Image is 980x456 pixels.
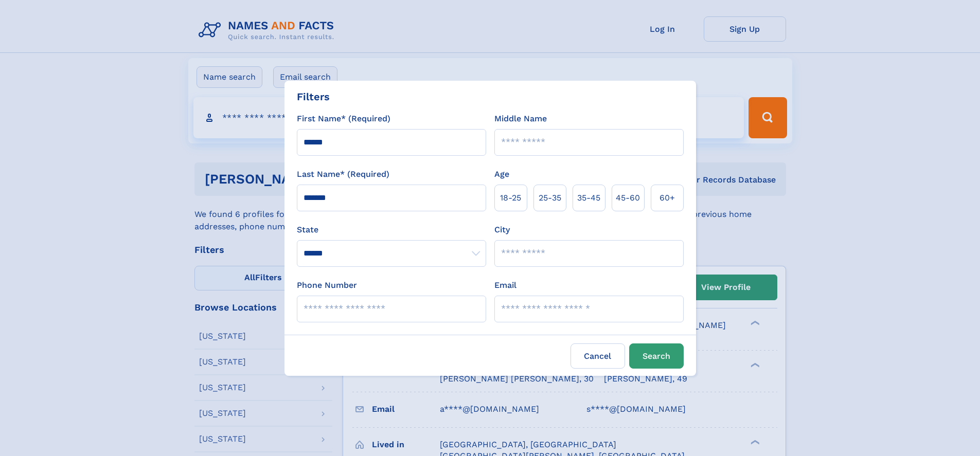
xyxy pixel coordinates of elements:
[571,343,625,369] label: Cancel
[660,192,675,204] span: 60+
[297,89,330,104] div: Filters
[616,192,640,204] span: 45‑60
[577,192,600,204] span: 35‑45
[297,279,357,291] label: Phone Number
[629,343,684,369] button: Search
[539,192,561,204] span: 25‑35
[494,113,547,125] label: Middle Name
[297,224,486,236] label: State
[297,168,389,180] label: Last Name* (Required)
[494,224,510,236] label: City
[297,113,390,125] label: First Name* (Required)
[500,192,521,204] span: 18‑25
[494,168,509,180] label: Age
[494,279,516,291] label: Email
